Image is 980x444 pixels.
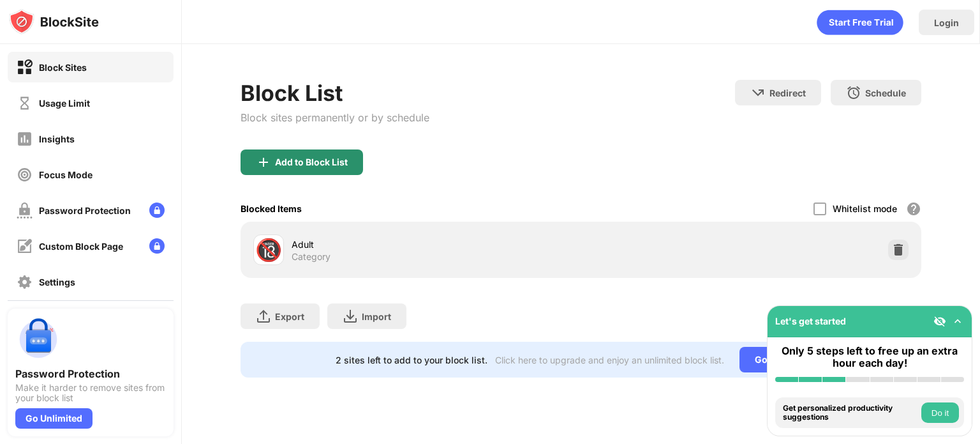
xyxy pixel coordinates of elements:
div: Only 5 steps left to free up an extra hour each day! [775,345,964,369]
div: Blocked Items [241,203,302,214]
div: Block List [241,80,429,106]
img: lock-menu.svg [149,238,165,254]
button: Do it [921,402,959,423]
img: logo-blocksite.svg [9,9,99,34]
div: Let's get started [775,316,846,326]
div: Go Unlimited [15,408,93,429]
div: Click here to upgrade and enjoy an unlimited block list. [495,355,724,365]
div: Settings [39,277,75,287]
div: animation [817,10,903,35]
div: Login [934,17,959,28]
div: 🔞 [255,237,282,263]
img: omni-setup-toggle.svg [951,315,964,328]
div: Insights [39,134,75,144]
img: settings-off.svg [17,274,33,290]
img: push-password-protection.svg [15,316,61,362]
div: Schedule [865,88,906,98]
div: Go Unlimited [739,347,827,372]
div: Password Protection [39,205,131,216]
img: password-protection-off.svg [17,203,33,218]
div: Whitelist mode [833,203,897,214]
div: Make it harder to remove sites from your block list [15,383,166,403]
div: 2 sites left to add to your block list. [336,355,487,365]
div: Redirect [769,88,806,98]
div: Block sites permanently or by schedule [241,111,429,124]
div: Add to Block List [275,157,348,167]
div: Get personalized productivity suggestions [783,404,918,422]
div: Export [275,311,304,322]
img: insights-off.svg [17,131,33,147]
div: Focus Mode [39,169,93,180]
div: Password Protection [15,367,166,380]
div: Category [292,251,330,263]
img: lock-menu.svg [149,203,165,218]
img: eye-not-visible.svg [933,315,946,328]
div: Import [362,311,391,322]
div: Custom Block Page [39,241,123,252]
img: customize-block-page-off.svg [17,238,33,254]
img: time-usage-off.svg [17,95,33,111]
img: block-on.svg [17,59,33,75]
img: focus-off.svg [17,167,33,183]
div: Adult [292,238,581,251]
div: Block Sites [39,62,87,73]
div: Usage Limit [39,98,90,109]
